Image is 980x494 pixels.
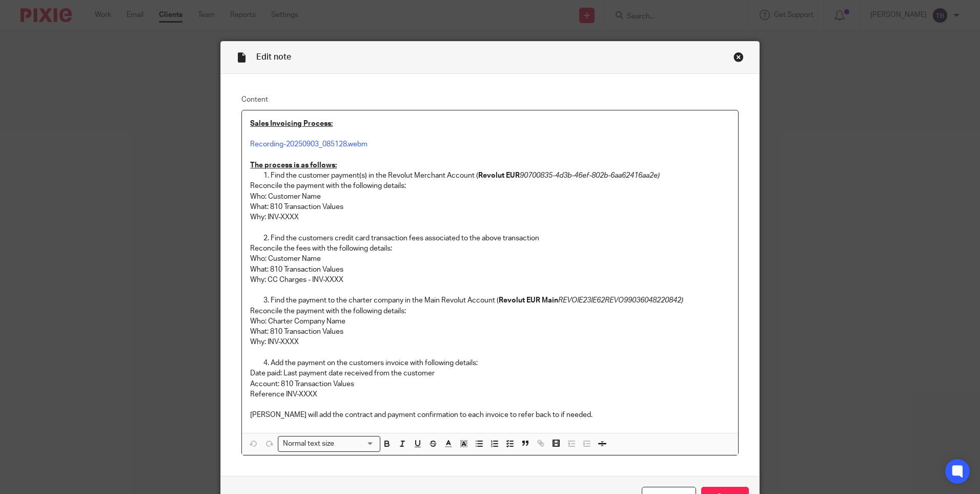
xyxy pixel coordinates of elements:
[733,52,744,62] div: Close this dialog window
[280,439,336,449] span: Normal text size
[558,297,683,304] em: REVOIE23IE62REVO99036048220842)
[250,243,730,254] p: Reconcile the fees with the following details:
[250,192,730,202] p: Who: Customer Name
[250,316,730,327] p: Who: Charter Company Name
[478,172,520,179] strong: Revolut EUR
[271,233,730,243] p: Find the customers credit card transaction fees associated to the above transaction
[250,275,730,285] p: Why: CC Charges - INV-XXXX
[250,120,333,127] u: Sales Invoicing Process:
[250,181,730,191] p: Reconcile the payment with the following details:
[250,379,730,389] p: Account: 810 Transaction Values
[250,368,730,378] p: Date paid: Last payment date received from the customer
[278,436,380,452] div: Search for option
[250,389,730,400] p: Reference INV-XXXX
[271,170,730,181] p: Find the customer payment(s) in the Revolut Merchant Account (
[250,162,337,169] u: The process is as follows:
[241,94,739,105] label: Content
[250,264,730,275] p: What: 810 Transaction Values
[250,254,730,264] p: Who: Customer Name
[256,53,291,61] span: Edit note
[520,172,660,179] em: 90700835-4d3b-46ef-802b-6aa62416aa2e)
[271,295,730,306] p: Find the payment to the charter company in the Main Revolut Account (
[250,212,730,222] p: Why: INV-XXXX
[250,327,730,337] p: What: 810 Transaction Values
[337,439,374,449] input: Search for option
[250,202,730,212] p: What: 810 Transaction Values
[250,410,730,420] p: [PERSON_NAME] will add the contract and payment confirmation to each invoice to refer back to if ...
[271,358,730,368] p: Add the payment on the customers invoice with following details:
[250,141,367,148] a: Recording-20250903_085128.webm
[499,297,558,304] strong: Revolut EUR Main
[250,306,730,316] p: Reconcile the payment with the following details:
[250,337,730,347] p: Why: INV-XXXX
